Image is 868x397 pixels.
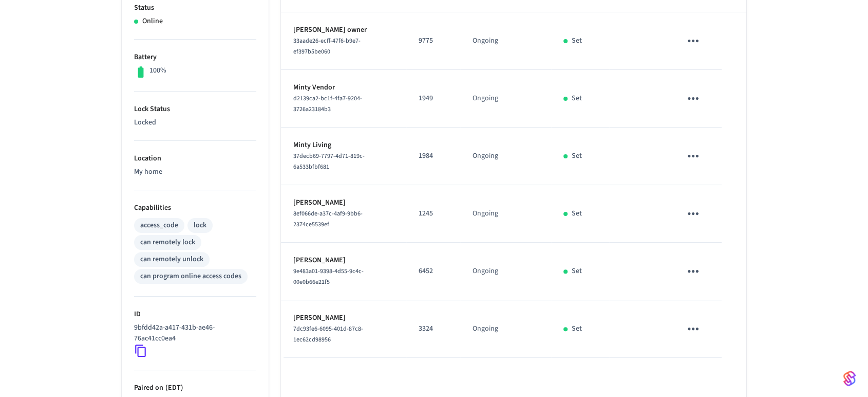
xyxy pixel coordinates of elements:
td: Ongoing [460,243,551,300]
p: Set [572,266,582,277]
p: 1949 [419,93,448,104]
p: 9bfdd42a-a417-431b-ae46-76ac41cc0ea4 [134,322,252,344]
p: [PERSON_NAME] [293,197,394,208]
div: access_code [140,220,178,231]
div: can remotely lock [140,237,195,248]
p: Locked [134,117,256,128]
td: Ongoing [460,300,551,358]
td: Ongoing [460,185,551,243]
p: Online [142,16,163,27]
p: ID [134,309,256,320]
p: [PERSON_NAME] owner [293,25,394,35]
p: 1984 [419,151,448,161]
p: 6452 [419,266,448,277]
p: 100% [149,65,166,76]
span: 7dc93fe6-6095-401d-87c8-1ec62cd98956 [293,324,363,344]
p: 9775 [419,35,448,46]
p: Capabilities [134,203,256,213]
td: Ongoing [460,12,551,70]
p: 1245 [419,208,448,219]
p: Minty Vendor [293,82,394,93]
p: Status [134,3,256,13]
p: Set [572,93,582,104]
span: 33aade26-ecff-47f6-b9e7-ef397b5be060 [293,37,361,56]
p: 3324 [419,323,448,334]
td: Ongoing [460,128,551,185]
p: [PERSON_NAME] [293,313,394,323]
p: Lock Status [134,104,256,115]
span: ( EDT ) [163,383,183,393]
div: can remotely unlock [140,254,203,265]
span: 8ef066de-a37c-4af9-9bb6-2374ce5539ef [293,209,363,229]
div: lock [194,220,206,231]
img: SeamLogoGradient.69752ec5.svg [843,370,856,387]
p: Set [572,323,582,334]
p: [PERSON_NAME] [293,255,394,266]
span: d2139ca2-bc1f-4fa7-9204-3726a23184b3 [293,94,362,114]
p: Set [572,208,582,219]
p: My home [134,167,256,177]
p: Set [572,35,582,46]
p: Location [134,153,256,164]
span: 37decb69-7797-4d71-819c-6a533bfbf681 [293,152,365,171]
p: Paired on [134,383,256,393]
div: can program online access codes [140,271,241,282]
p: Minty Living [293,140,394,151]
td: Ongoing [460,70,551,128]
p: Set [572,151,582,161]
span: 9e483a01-9398-4d55-9c4c-00e0b66e21f5 [293,267,364,286]
p: Battery [134,52,256,63]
